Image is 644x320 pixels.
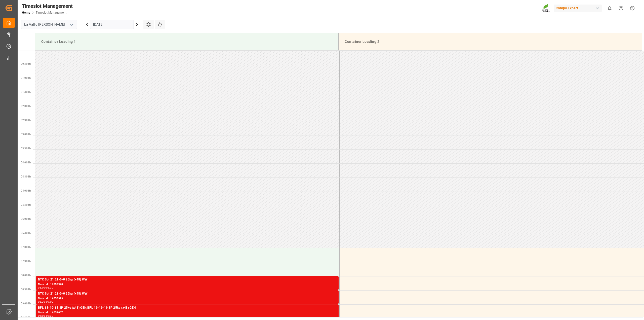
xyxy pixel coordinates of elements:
div: Container Loading 2 [343,37,638,46]
span: 05:30 Hr [21,203,31,206]
div: Timeslot Management [22,2,73,10]
span: 09:30 Hr [21,316,31,319]
span: 00:30 Hr [21,62,31,65]
a: Home [22,11,30,14]
span: 04:30 Hr [21,175,31,178]
span: 09:00 Hr [21,302,31,305]
img: Screenshot%202023-09-29%20at%2010.02.21.png_1712312052.png [542,4,550,13]
input: Type to search/select [21,20,77,29]
span: 06:00 Hr [21,218,31,220]
div: 08:30 [46,287,53,289]
span: 08:00 Hr [21,274,31,277]
input: DD.MM.YYYY [90,20,134,29]
div: Main ref : 14050929 [38,296,337,301]
span: 07:00 Hr [21,246,31,248]
button: Help Center [615,3,627,14]
div: 08:00 [38,287,45,289]
div: - [45,287,46,289]
button: Compo Expert [554,3,604,13]
div: Container Loading 1 [39,37,334,46]
div: NTC Sol 21 21-0-0 25kg (x48) WW [38,277,337,282]
div: Main ref : 14050928 [38,282,337,287]
div: - [45,315,46,317]
span: 08:30 Hr [21,288,31,291]
span: 06:30 Hr [21,232,31,234]
span: 01:30 Hr [21,91,31,93]
div: 09:00 [46,301,53,303]
span: 01:00 Hr [21,77,31,79]
div: Compo Expert [554,5,602,12]
div: 09:30 [46,315,53,317]
div: 09:00 [38,315,45,317]
span: 03:30 Hr [21,147,31,150]
div: Main ref : 14051067 [38,310,337,315]
button: open menu [68,21,75,28]
span: 07:30 Hr [21,260,31,263]
div: NTC Sol 21 21-0-0 25kg (x48) WW [38,291,337,296]
span: 02:00 Hr [21,105,31,108]
div: 08:30 [38,301,45,303]
button: show 0 new notifications [604,3,615,14]
span: 04:00 Hr [21,161,31,164]
span: 02:30 Hr [21,119,31,122]
span: 03:00 Hr [21,133,31,136]
div: - [45,301,46,303]
div: BFL 13-40-13 SP 25kg (x48) GEN;BFL 19-19-19 SP 25kg (x48) GEN [38,305,337,310]
span: 05:00 Hr [21,189,31,192]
